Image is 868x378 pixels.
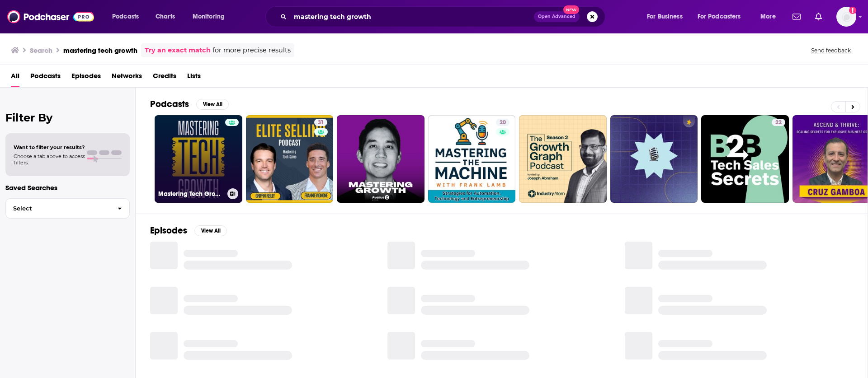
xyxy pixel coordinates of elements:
h2: Filter By [5,111,130,124]
span: Charts [156,10,175,23]
a: All [11,69,19,87]
h2: Episodes [150,225,187,236]
a: PodcastsView All [150,98,229,110]
div: Search podcasts, credits, & more... [274,6,614,27]
a: Lists [187,69,201,87]
a: 31 [314,119,327,126]
a: Try an exact match [145,45,211,56]
svg: Add a profile image [849,7,856,14]
button: open menu [186,9,236,24]
span: For Business [647,10,683,23]
a: 20 [428,115,516,203]
a: 20 [496,119,509,126]
span: Open Advanced [538,14,576,19]
span: 20 [500,118,506,127]
h3: Mastering Tech Growth [158,190,224,198]
p: Saved Searches [5,183,130,192]
img: User Profile [836,7,856,27]
span: Select [6,205,110,211]
span: for more precise results [212,45,291,56]
span: 22 [775,118,782,127]
span: 31 [318,118,324,127]
span: Logged in as patiencebaldacci [836,7,856,27]
a: Networks [112,69,142,87]
h3: mastering tech growth [63,46,137,55]
button: View All [194,225,227,236]
a: 22 [772,119,785,126]
button: Show profile menu [836,7,856,27]
span: More [760,10,776,23]
h3: Search [30,46,52,55]
button: Select [5,198,130,219]
a: Show notifications dropdown [789,9,804,24]
span: Monitoring [193,10,225,23]
a: Podcasts [30,69,61,87]
a: Show notifications dropdown [811,9,826,24]
a: EpisodesView All [150,225,227,236]
button: open menu [106,9,151,24]
a: Episodes [71,69,101,87]
span: Podcasts [112,10,139,23]
span: For Podcasters [698,10,741,23]
a: Mastering Tech Growth [155,115,242,203]
a: 22 [701,115,789,203]
span: Choose a tab above to access filters. [14,153,85,166]
a: Charts [150,9,180,24]
button: View All [196,99,229,110]
span: Want to filter your results? [14,144,85,150]
button: Send feedback [808,47,854,54]
button: Open AdvancedNew [534,11,580,22]
img: Podchaser - Follow, Share and Rate Podcasts [7,8,94,25]
button: open menu [692,9,754,24]
span: New [563,5,580,14]
h2: Podcasts [150,98,189,110]
button: open menu [641,9,694,24]
input: Search podcasts, credits, & more... [290,9,534,24]
button: open menu [754,9,787,24]
a: Credits [153,69,176,87]
a: 31 [246,115,334,203]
